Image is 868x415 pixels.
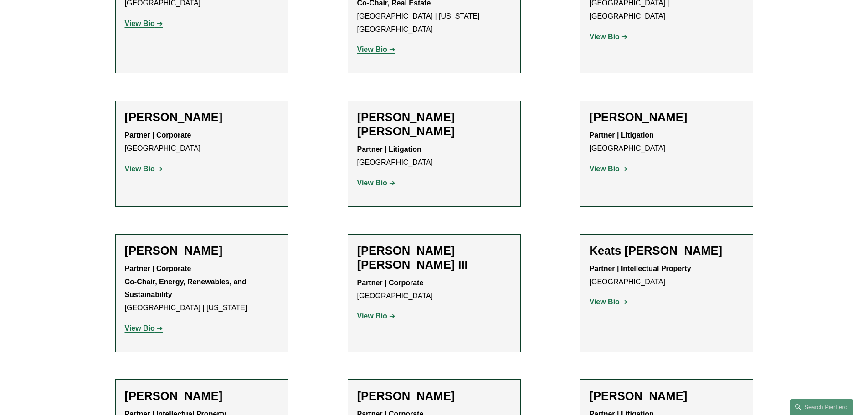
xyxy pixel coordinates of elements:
p: [GEOGRAPHIC_DATA] [357,277,511,303]
strong: Partner | Litigation [590,131,654,139]
a: View Bio [590,165,628,173]
strong: View Bio [357,46,387,53]
p: [GEOGRAPHIC_DATA] [125,129,279,155]
p: [GEOGRAPHIC_DATA] [590,129,744,155]
strong: View Bio [357,312,387,320]
a: View Bio [357,312,395,320]
a: View Bio [590,298,628,306]
h2: [PERSON_NAME] [125,244,279,258]
p: [GEOGRAPHIC_DATA] | [US_STATE] [125,262,279,315]
strong: View Bio [590,165,620,173]
p: [GEOGRAPHIC_DATA] [590,262,744,289]
h2: [PERSON_NAME] [590,110,744,124]
a: View Bio [125,324,163,332]
a: View Bio [357,179,395,187]
strong: View Bio [590,298,620,306]
h2: [PERSON_NAME] [PERSON_NAME] III [357,244,511,272]
strong: Partner | Corporate [357,279,424,287]
strong: View Bio [590,33,620,41]
strong: View Bio [357,179,387,187]
a: View Bio [590,33,628,41]
h2: [PERSON_NAME] [590,389,744,403]
p: [GEOGRAPHIC_DATA] [357,143,511,169]
h2: [PERSON_NAME] [PERSON_NAME] [357,110,511,138]
strong: View Bio [125,165,155,173]
strong: Co-Chair, Energy, Renewables, and Sustainability [125,278,249,299]
strong: Partner | Intellectual Property [590,265,691,272]
strong: View Bio [125,20,155,27]
a: Search this site [790,399,853,415]
strong: Partner | Corporate [125,131,191,139]
strong: View Bio [125,324,155,332]
a: View Bio [357,46,395,53]
h2: [PERSON_NAME] [357,389,511,403]
strong: Partner | Corporate [125,265,191,272]
h2: [PERSON_NAME] [125,110,279,124]
h2: Keats [PERSON_NAME] [590,244,744,258]
a: View Bio [125,165,163,173]
strong: Partner | Litigation [357,145,421,153]
h2: [PERSON_NAME] [125,389,279,403]
a: View Bio [125,20,163,27]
